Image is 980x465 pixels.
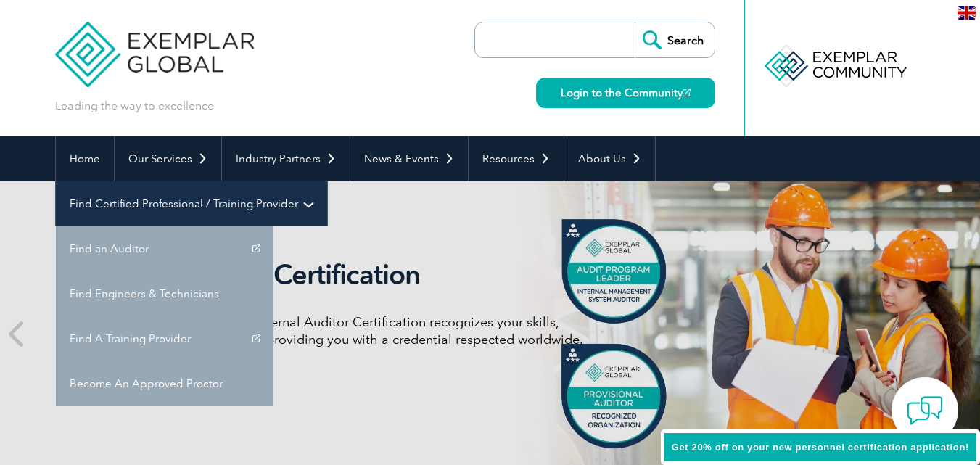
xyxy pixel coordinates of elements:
img: en [958,6,976,20]
a: Find an Auditor [56,226,273,271]
a: Become An Approved Proctor [56,361,273,406]
p: Discover how our redesigned Internal Auditor Certification recognizes your skills, achievements, ... [77,313,621,348]
a: Find A Training Provider [56,316,273,361]
h2: Internal Auditor Certification [77,258,621,292]
a: Login to the Community [536,78,715,108]
a: News & Events [350,136,468,181]
a: Home [56,136,114,181]
a: Resources [469,136,564,181]
a: Our Services [115,136,221,181]
a: Find Engineers & Technicians [56,271,273,316]
p: Leading the way to excellence [55,98,214,114]
input: Search [635,22,715,57]
a: Industry Partners [222,136,350,181]
a: Find Certified Professional / Training Provider [56,181,327,226]
span: Get 20% off on your new personnel certification application! [672,442,969,453]
img: contact-chat.png [907,392,943,429]
a: About Us [564,136,655,181]
img: open_square.png [683,89,691,96]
